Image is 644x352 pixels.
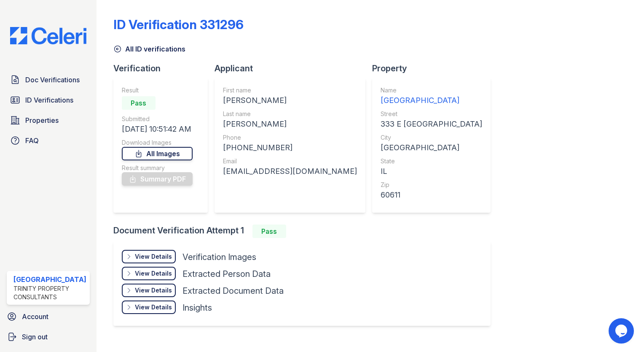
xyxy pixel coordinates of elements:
a: All ID verifications [113,44,185,54]
a: Doc Verifications [7,71,90,88]
div: Email [223,157,357,165]
div: Phone [223,133,357,142]
div: Document Verification Attempt 1 [113,225,497,238]
div: View Details [135,286,172,295]
div: Property [372,62,497,74]
span: ID Verifications [25,95,73,105]
div: [PHONE_NUMBER] [223,142,357,154]
div: Name [381,86,482,95]
div: Applicant [215,62,372,74]
div: View Details [135,303,172,311]
div: Trinity Property Consultants [13,284,86,301]
div: Result summary [122,164,193,172]
div: [GEOGRAPHIC_DATA] [381,95,482,106]
iframe: chat widget [609,318,636,344]
span: FAQ [25,135,39,146]
div: Pass [252,225,286,238]
div: 333 E [GEOGRAPHIC_DATA] [381,118,482,130]
div: ID Verification 331296 [113,17,244,32]
span: Doc Verifications [25,75,80,85]
div: Verification Images [182,251,256,263]
div: Extracted Document Data [182,285,284,297]
div: View Details [135,252,172,261]
a: FAQ [7,132,90,149]
a: Account [3,308,93,325]
a: ID Verifications [7,92,90,108]
div: Street [381,110,482,118]
div: Last name [223,110,357,118]
div: [DATE] 10:51:42 AM [122,123,193,135]
span: Sign out [22,332,48,342]
div: Verification [113,62,215,74]
a: Properties [7,112,90,129]
div: [GEOGRAPHIC_DATA] [13,274,86,284]
div: IL [381,165,482,177]
span: Properties [25,115,59,125]
a: Name [GEOGRAPHIC_DATA] [381,86,482,106]
div: First name [223,86,357,95]
div: Insights [182,302,212,314]
a: Sign out [3,328,93,345]
div: Extracted Person Data [182,268,271,280]
div: City [381,133,482,142]
div: [PERSON_NAME] [223,95,357,106]
div: [PERSON_NAME] [223,118,357,130]
div: Pass [122,96,156,110]
img: CE_Logo_Blue-a8612792a0a2168367f1c8372b55b34899dd931a85d93a1a3d3e32e68fde9ad4.png [3,27,93,44]
div: View Details [135,269,172,278]
div: Zip [381,181,482,189]
div: [EMAIL_ADDRESS][DOMAIN_NAME] [223,165,357,177]
div: Result [122,86,193,95]
div: Submitted [122,115,193,123]
a: All Images [122,147,193,160]
div: 60611 [381,189,482,201]
div: State [381,157,482,165]
span: Account [22,311,48,322]
div: Download Images [122,138,193,147]
div: [GEOGRAPHIC_DATA] [381,142,482,154]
